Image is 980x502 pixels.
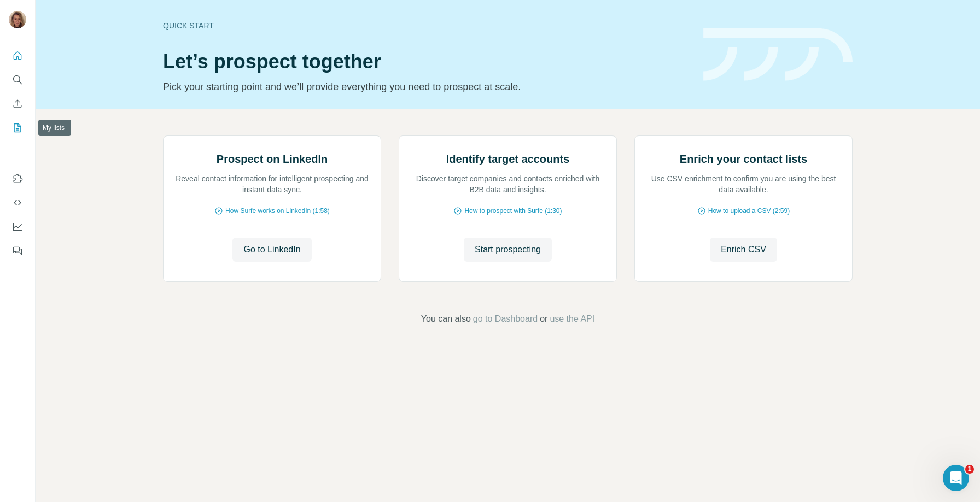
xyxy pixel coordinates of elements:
[9,94,26,114] button: Enrich CSV
[421,312,471,326] span: You can also
[943,465,969,491] iframe: Intercom live chat
[475,243,541,256] span: Start prospecting
[550,312,594,326] button: use the API
[243,243,300,256] span: Go to LinkedIn
[163,20,690,31] div: Quick start
[646,173,841,195] p: Use CSV enrichment to confirm you are using the best data available.
[9,169,26,188] button: Use Surfe on LinkedIn
[464,206,562,216] span: How to prospect with Surfe (1:30)
[965,465,974,474] span: 1
[9,241,26,261] button: Feedback
[9,70,26,90] button: Search
[473,312,538,326] button: go to Dashboard
[710,238,777,262] button: Enrich CSV
[217,151,328,167] h2: Prospect on LinkedIn
[9,193,26,212] button: Use Surfe API
[9,118,26,138] button: My lists
[680,151,807,167] h2: Enrich your contact lists
[232,238,311,262] button: Go to LinkedIn
[464,238,552,262] button: Start prospecting
[446,151,570,167] h2: Identify target accounts
[163,51,690,73] h1: Let’s prospect together
[9,217,26,237] button: Dashboard
[9,11,26,28] img: Avatar
[174,173,370,195] p: Reveal contact information for intelligent prospecting and instant data sync.
[9,46,26,66] button: Quick start
[410,173,605,195] p: Discover target companies and contacts enriched with B2B data and insights.
[703,28,853,81] img: banner
[708,206,790,216] span: How to upload a CSV (2:59)
[225,206,330,216] span: How Surfe works on LinkedIn (1:58)
[721,243,766,256] span: Enrich CSV
[540,312,547,326] span: or
[163,79,690,95] p: Pick your starting point and we’ll provide everything you need to prospect at scale.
